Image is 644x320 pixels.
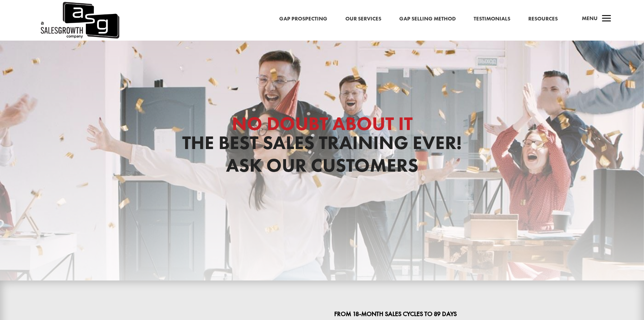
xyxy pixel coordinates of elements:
h1: The Best Sales Training Ever! [110,114,534,156]
p: From 18-Month Sales Cycles to 89 Days [334,310,547,318]
a: Testimonials [474,14,510,24]
h1: Ask Our Customers [110,156,534,178]
span: a [599,12,614,26]
span: Menu [582,15,598,22]
span: No Doubt About It [232,111,413,136]
a: Gap Prospecting [279,14,327,24]
a: Our Services [345,14,381,24]
a: Resources [528,14,558,24]
a: Gap Selling Method [399,14,456,24]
